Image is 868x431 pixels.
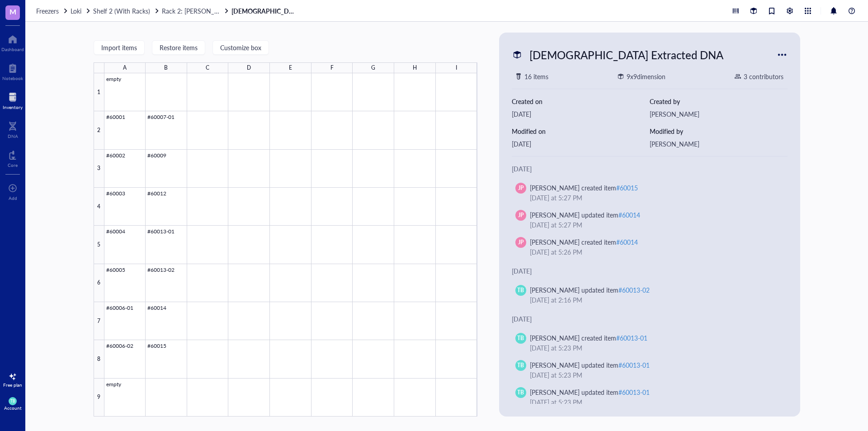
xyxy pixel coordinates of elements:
div: [PERSON_NAME] updated item [530,360,650,370]
a: TB[PERSON_NAME] updated item#60013-01[DATE] at 5:23 PM [512,356,788,384]
div: 1 [94,73,104,111]
span: Freezers [36,6,59,15]
span: TB [517,388,524,397]
a: Notebook [2,61,23,81]
div: 2 [94,111,104,149]
div: #60013-01 [616,333,647,342]
span: Customize box [220,44,261,51]
div: [PERSON_NAME] updated item [530,387,650,397]
div: [DATE] at 5:26 PM [530,247,777,257]
div: 3 contributors [744,71,783,81]
div: Free plan [3,382,22,388]
div: H [413,62,417,74]
div: #60015 [616,183,638,192]
div: I [456,62,457,74]
div: [DATE] at 5:23 PM [530,397,777,407]
div: [DATE] [512,139,650,149]
button: Customize box [212,40,269,55]
a: Dashboard [1,32,24,52]
a: Shelf 2 (With Racks)Rack 2: [PERSON_NAME]/[PERSON_NAME] Lab (EPICenter) [93,7,230,15]
span: TB [10,399,15,403]
button: Restore items [152,40,205,55]
span: JP [518,184,524,192]
a: JP[PERSON_NAME] created item#60014[DATE] at 5:26 PM [512,233,788,260]
div: #60013-02 [618,285,650,294]
span: Restore items [160,44,198,51]
span: JP [518,238,524,246]
div: C [206,62,209,74]
div: [DATE] at 5:27 PM [530,220,777,230]
div: Modified on [512,126,650,136]
div: #60013-01 [618,360,650,369]
a: Core [8,148,18,168]
div: [DATE] at 2:16 PM [530,295,777,305]
div: F [330,62,334,74]
div: #60014 [618,210,640,219]
div: D [247,62,251,74]
div: Core [8,162,18,168]
div: 4 [94,188,104,226]
div: 9 [94,379,104,417]
span: TB [517,334,524,342]
div: [DATE] at 5:23 PM [530,370,777,380]
div: DNA [8,133,18,139]
div: Created by [650,96,788,106]
div: [DATE] [512,109,650,119]
a: Loki [71,7,91,15]
a: Inventory [3,90,23,110]
div: #60013-01 [618,388,650,397]
div: [PERSON_NAME] created item [530,237,638,247]
div: Add [9,195,17,201]
a: JP[PERSON_NAME] updated item#60014[DATE] at 5:27 PM [512,206,788,233]
div: 6 [94,264,104,302]
div: [PERSON_NAME] created item [530,183,638,193]
div: Dashboard [1,47,24,52]
div: [DATE] at 5:27 PM [530,193,777,203]
div: 5 [94,226,104,264]
div: 7 [94,302,104,340]
div: 3 [94,150,104,188]
div: 9 x 9 dimension [627,71,665,81]
div: #60014 [616,237,638,246]
div: Account [4,405,22,411]
span: Rack 2: [PERSON_NAME]/[PERSON_NAME] Lab (EPICenter) [162,6,332,15]
div: 8 [94,340,104,378]
a: DNA [8,119,18,139]
div: Created on [512,96,650,106]
span: Import items [101,44,137,51]
a: JP[PERSON_NAME] created item#60015[DATE] at 5:27 PM [512,179,788,206]
span: TB [517,286,524,294]
span: TB [517,361,524,369]
a: TB[PERSON_NAME] updated item#60013-02[DATE] at 2:16 PM [512,281,788,308]
button: Import items [94,40,145,55]
div: G [371,62,375,74]
div: [DEMOGRAPHIC_DATA] Extracted DNA [525,45,727,64]
div: [DATE] [512,164,788,174]
div: [PERSON_NAME] updated item [530,285,650,295]
div: [PERSON_NAME] created item [530,333,647,343]
div: A [123,62,127,74]
div: Inventory [3,104,23,110]
div: Notebook [2,76,23,81]
div: [DATE] at 5:23 PM [530,343,777,353]
div: Modified by [650,126,788,136]
span: M [9,6,16,17]
div: B [164,62,168,74]
div: [DATE] [512,314,788,324]
div: 16 items [524,71,548,81]
span: Shelf 2 (With Racks) [93,6,150,15]
div: E [289,62,292,74]
a: [DEMOGRAPHIC_DATA] Extracted DNA [231,7,299,15]
a: TB[PERSON_NAME] created item#60013-01[DATE] at 5:23 PM [512,329,788,356]
a: Freezers [36,7,69,15]
div: [PERSON_NAME] [650,109,788,119]
span: JP [518,211,524,219]
div: [PERSON_NAME] [650,139,788,149]
a: TB[PERSON_NAME] updated item#60013-01[DATE] at 5:23 PM [512,384,788,411]
div: [DATE] [512,266,788,276]
div: [PERSON_NAME] updated item [530,210,640,220]
span: Loki [71,6,81,15]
